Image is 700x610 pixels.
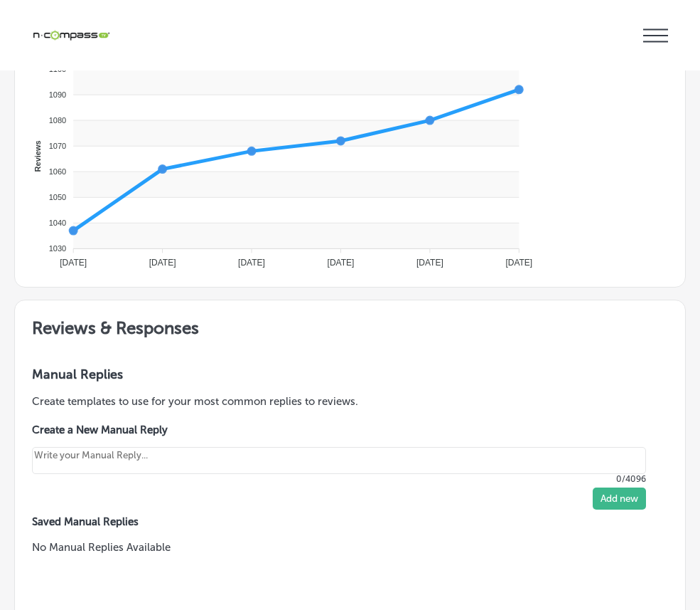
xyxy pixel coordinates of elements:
tspan: [DATE] [238,258,265,268]
tspan: [DATE] [505,258,532,268]
tspan: 1040 [49,219,66,227]
tspan: 1080 [49,116,66,125]
tspan: 1070 [49,142,66,150]
tspan: [DATE] [149,258,176,268]
tspan: 1030 [49,244,66,253]
h3: Manual Replies [32,367,668,382]
tspan: 1050 [49,193,66,201]
tspan: [DATE] [416,258,443,268]
tspan: 1100 [49,65,66,73]
tspan: 1090 [49,90,66,99]
label: Saved Manual Replies [32,515,668,528]
p: 0/4096 [32,474,646,484]
img: 660ab0bf-5cc7-4cb8-ba1c-48b5ae0f18e60NCTV_CLogo_TV_Black_-500x88.png [32,28,110,42]
p: Create templates to use for your most common replies to reviews. [32,394,668,409]
p: No Manual Replies Available [32,540,668,555]
tspan: 1060 [49,167,66,176]
tspan: [DATE] [60,258,87,268]
tspan: [DATE] [328,258,355,268]
button: Add new [593,488,646,510]
text: Reviews [33,140,42,172]
label: Create a New Manual Reply [32,424,646,436]
textarea: Create your Quick Reply [32,447,646,474]
h2: Reviews & Responses [15,300,685,349]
